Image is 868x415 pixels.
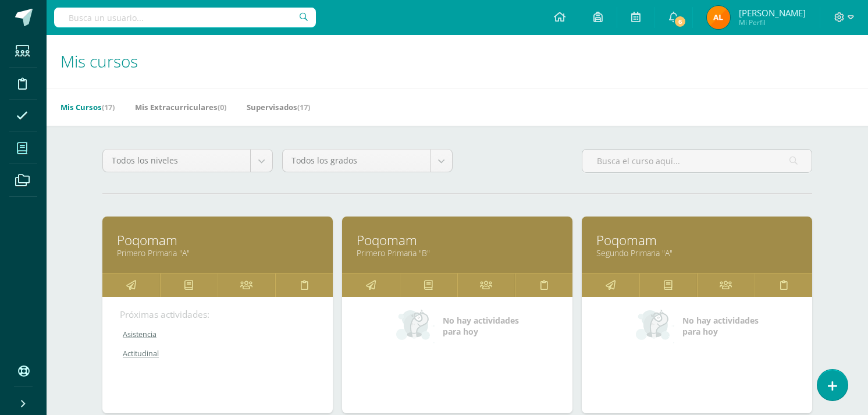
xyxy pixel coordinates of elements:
[291,150,421,172] span: Todos los grados
[102,102,115,112] span: (17)
[636,308,674,343] img: no_activities_small.png
[61,50,138,72] span: Mis cursos
[682,315,759,337] span: No hay actividades para hoy
[739,7,806,19] span: [PERSON_NAME]
[112,150,241,172] span: Todos los niveles
[61,98,115,116] a: Mis Cursos(17)
[117,231,318,249] a: Poqomam
[120,329,316,339] a: Asistencia
[120,349,316,359] a: Actitudinal
[218,102,226,112] span: (0)
[297,102,310,112] span: (17)
[103,150,272,172] a: Todos los niveles
[135,98,226,116] a: Mis Extracurriculares(0)
[582,150,812,172] input: Busca el curso aquí...
[596,247,798,258] a: Segundo Primaria "A"
[117,247,318,258] a: Primero Primaria "A"
[357,231,558,249] a: Poqomam
[283,150,452,172] a: Todos los grados
[596,231,798,249] a: Poqomam
[443,315,519,337] span: No hay actividades para hoy
[674,15,686,28] span: 6
[120,308,315,321] div: Próximas actividades:
[247,98,310,116] a: Supervisados(17)
[707,6,730,29] img: 7c522403d9ccf42216f7c099d830469e.png
[396,308,435,343] img: no_activities_small.png
[54,8,316,27] input: Busca un usuario...
[357,247,558,258] a: Primero Primaria "B"
[739,17,806,27] span: Mi Perfil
